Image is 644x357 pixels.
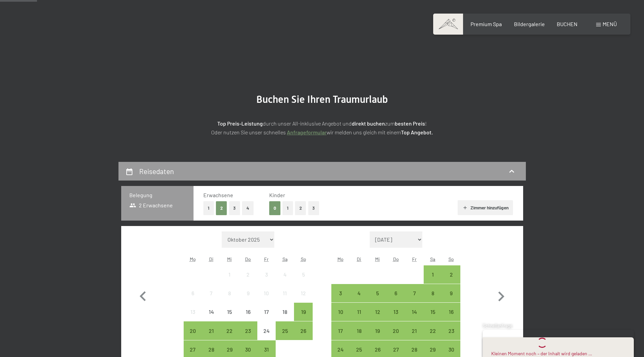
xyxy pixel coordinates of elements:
div: Anreise möglich [202,321,220,340]
div: 21 [406,328,423,345]
div: Anreise möglich [405,284,423,302]
div: Anreise nicht möglich [276,284,294,302]
div: 7 [406,290,423,307]
div: Anreise möglich [405,321,423,340]
div: Sun Oct 19 2025 [294,303,312,321]
div: 25 [276,328,293,345]
div: Anreise möglich [368,284,387,302]
div: Anreise nicht möglich [257,265,276,284]
div: 8 [221,290,238,307]
abbr: Freitag [412,256,417,262]
span: 2 Erwachsene [129,202,173,209]
span: Menü [603,21,617,27]
div: Mon Nov 17 2025 [331,321,350,340]
div: Anreise möglich [387,284,405,302]
strong: besten Preis [395,120,425,127]
div: Sun Oct 12 2025 [294,284,312,302]
div: Wed Nov 19 2025 [368,321,387,340]
div: Sun Oct 05 2025 [294,265,312,284]
abbr: Donnerstag [245,256,251,262]
button: 2 [216,201,227,215]
strong: direkt buchen [352,120,385,127]
abbr: Mittwoch [375,256,380,262]
button: 0 [269,201,280,215]
div: 15 [424,309,441,326]
button: 4 [242,201,254,215]
div: 20 [387,328,404,345]
div: Sat Oct 11 2025 [276,284,294,302]
div: Anreise nicht möglich [220,265,239,284]
div: Anreise möglich [424,265,442,284]
span: BUCHEN [557,21,577,27]
div: 2 [443,272,460,289]
div: Sun Nov 02 2025 [442,265,460,284]
div: Sat Oct 18 2025 [276,303,294,321]
a: Anfrageformular [287,129,327,135]
div: Fri Oct 03 2025 [257,265,276,284]
div: Thu Oct 16 2025 [239,303,257,321]
div: 23 [240,328,257,345]
button: 3 [229,201,240,215]
div: Kleinen Moment noch – der Inhalt wird geladen … [491,350,592,357]
abbr: Dienstag [209,256,214,262]
div: 8 [424,290,441,307]
div: Anreise möglich [220,321,239,340]
div: Sun Nov 16 2025 [442,303,460,321]
button: Zimmer hinzufügen [458,200,513,215]
div: Fri Oct 24 2025 [257,321,276,340]
div: Anreise nicht möglich [239,284,257,302]
div: 1 [424,272,441,289]
div: Anreise möglich [424,303,442,321]
abbr: Freitag [264,256,269,262]
div: Wed Oct 08 2025 [220,284,239,302]
div: Fri Oct 17 2025 [257,303,276,321]
div: Anreise möglich [424,284,442,302]
div: Wed Nov 05 2025 [368,284,387,302]
a: Premium Spa [471,21,502,27]
button: 1 [203,201,214,215]
div: Anreise nicht möglich [257,303,276,321]
div: 13 [184,309,201,326]
div: Anreise nicht möglich [294,284,312,302]
span: Erwachsene [203,192,233,198]
div: 5 [295,272,312,289]
div: Mon Nov 03 2025 [331,284,350,302]
div: Tue Oct 21 2025 [202,321,220,340]
div: Anreise nicht möglich [257,321,276,340]
abbr: Montag [190,256,196,262]
div: 14 [203,309,220,326]
div: Anreise möglich [276,321,294,340]
div: 23 [443,328,460,345]
abbr: Samstag [282,256,288,262]
div: 10 [332,309,349,326]
div: Wed Oct 01 2025 [220,265,239,284]
div: Sat Nov 15 2025 [424,303,442,321]
div: Sun Nov 09 2025 [442,284,460,302]
strong: Top Preis-Leistung [217,120,263,127]
div: Anreise möglich [387,303,405,321]
div: Anreise nicht möglich [184,303,202,321]
div: Anreise nicht möglich [239,303,257,321]
div: Anreise nicht möglich [220,303,239,321]
div: Anreise nicht möglich [202,284,220,302]
div: 22 [424,328,441,345]
div: 26 [295,328,312,345]
div: 22 [221,328,238,345]
div: Anreise möglich [442,321,460,340]
button: 3 [308,201,319,215]
div: Fri Nov 14 2025 [405,303,423,321]
div: 18 [351,328,368,345]
div: Sat Oct 25 2025 [276,321,294,340]
div: 4 [276,272,293,289]
div: 9 [443,290,460,307]
div: Mon Oct 13 2025 [184,303,202,321]
div: Anreise möglich [331,303,350,321]
div: Anreise möglich [442,284,460,302]
div: 24 [258,328,275,345]
abbr: Montag [337,256,344,262]
div: Thu Nov 20 2025 [387,321,405,340]
div: 12 [369,309,386,326]
div: Anreise möglich [368,321,387,340]
button: 1 [282,201,293,215]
